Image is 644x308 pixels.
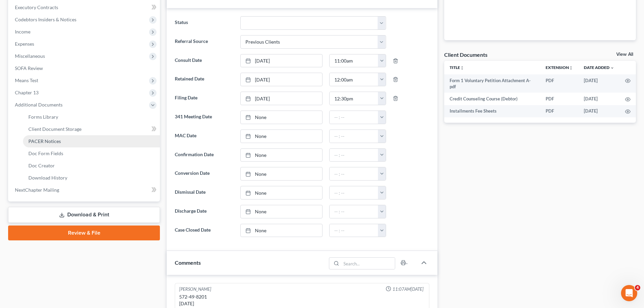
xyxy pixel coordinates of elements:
a: Date Added expand_more [584,65,614,70]
i: unfold_more [569,66,573,70]
span: PACER Notices [28,138,61,144]
td: Credit Counseling Course (Debtor) [444,93,540,105]
span: 4 [635,285,640,290]
span: Download History [28,175,67,181]
label: Discharge Date [171,205,237,218]
label: Consult Date [171,54,237,68]
span: Doc Creator [28,163,55,168]
input: -- : -- [330,224,378,237]
span: Executory Contracts [15,4,58,10]
a: Download History [23,172,160,184]
span: SOFA Review [15,65,43,71]
a: None [241,167,322,180]
a: Doc Creator [23,160,160,172]
span: Additional Documents [15,102,63,108]
a: View All [616,52,633,57]
a: None [241,111,322,124]
label: Case Closed Date [171,224,237,237]
input: -- : -- [330,186,378,199]
td: [DATE] [578,93,620,105]
input: -- : -- [330,149,378,162]
a: None [241,205,322,218]
label: 341 Meeting Date [171,111,237,124]
a: None [241,130,322,143]
a: Extensionunfold_more [546,65,573,70]
a: Executory Contracts [9,1,160,14]
a: None [241,149,322,162]
label: Referral Source [171,35,237,49]
a: Doc Form Fields [23,147,160,160]
span: Codebtors Insiders & Notices [15,17,76,22]
span: Income [15,29,30,34]
span: Comments [175,259,201,266]
label: Dismissal Date [171,186,237,199]
span: NextChapter Mailing [15,187,59,193]
a: Review & File [8,226,160,240]
input: -- : -- [330,73,378,86]
label: Retained Date [171,73,237,86]
td: Installments Fee Sheets [444,105,540,117]
a: Titleunfold_more [450,65,464,70]
a: SOFA Review [9,62,160,74]
div: 572-49-8201 [DATE] [179,293,425,307]
label: Filing Date [171,92,237,105]
input: -- : -- [330,92,378,105]
div: Client Documents [444,51,487,58]
label: Status [171,16,237,30]
td: [DATE] [578,105,620,117]
a: [DATE] [241,92,322,105]
a: NextChapter Mailing [9,184,160,196]
td: PDF [540,93,578,105]
span: Means Test [15,77,38,83]
a: [DATE] [241,73,322,86]
td: Form 1 Voluntary Petition Attachment A-pdf [444,74,540,93]
span: Expenses [15,41,34,47]
a: Client Document Storage [23,123,160,135]
label: MAC Date [171,129,237,143]
div: [PERSON_NAME] [179,286,211,292]
span: Miscellaneous [15,53,45,59]
td: PDF [540,105,578,117]
label: Conversion Date [171,167,237,181]
a: [DATE] [241,54,322,67]
input: -- : -- [330,54,378,67]
label: Confirmation Date [171,148,237,162]
a: Forms Library [23,111,160,123]
a: Download & Print [8,207,160,223]
a: None [241,186,322,199]
input: -- : -- [330,111,378,124]
i: unfold_more [460,66,464,70]
a: None [241,224,322,237]
input: Search... [341,258,395,269]
td: [DATE] [578,74,620,93]
span: Client Document Storage [28,126,81,132]
span: 11:07AM[DATE] [392,286,424,292]
input: -- : -- [330,130,378,143]
i: expand_more [610,66,614,70]
td: PDF [540,74,578,93]
input: -- : -- [330,167,378,180]
span: Chapter 13 [15,90,39,95]
input: -- : -- [330,205,378,218]
span: Forms Library [28,114,58,120]
iframe: Intercom live chat [621,285,637,301]
a: PACER Notices [23,135,160,147]
span: Doc Form Fields [28,150,63,156]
